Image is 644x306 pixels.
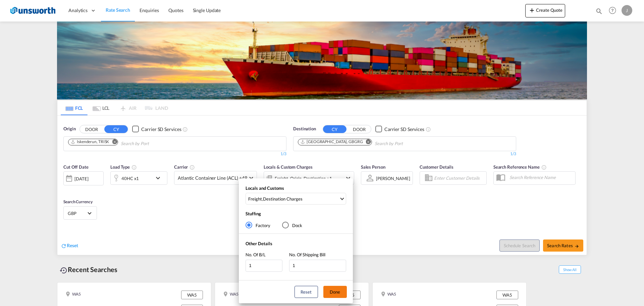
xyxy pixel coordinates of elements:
md-radio-button: Dock [282,222,302,228]
span: Locals and Customs [246,185,284,191]
div: Destination Charges [263,196,303,202]
md-radio-button: Factory [246,222,270,228]
div: Freight [248,196,262,202]
span: Other Details [246,241,272,246]
button: Reset [294,286,318,298]
input: No. Of B/L [246,260,282,272]
span: Stuffing [246,211,261,216]
md-select: Select Locals and Customs: Freight, Destination Charges [246,193,346,205]
span: No. Of B/L [246,252,266,257]
span: No. Of Shipping Bill [289,252,325,257]
input: No. Of Shipping Bill [289,260,346,272]
span: , [248,196,339,202]
button: Done [323,286,347,298]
